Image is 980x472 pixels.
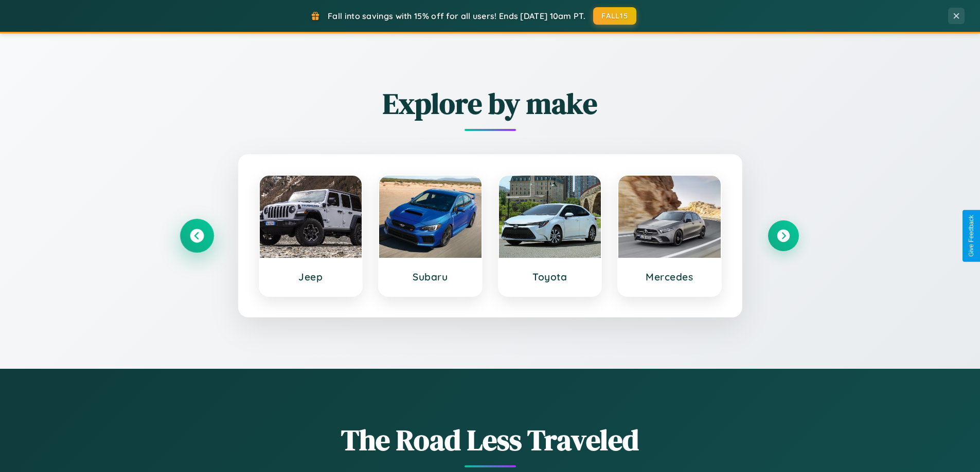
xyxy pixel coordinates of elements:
h1: The Road Less Traveled [182,420,799,460]
h3: Mercedes [629,271,710,283]
span: Fall into savings with 15% off for all users! Ends [DATE] 10am PT. [328,11,585,21]
h2: Explore by make [182,84,799,123]
h3: Toyota [509,271,591,283]
div: Give Feedback [968,215,975,257]
button: FALL15 [593,7,636,25]
h3: Subaru [389,271,471,283]
h3: Jeep [270,271,352,283]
